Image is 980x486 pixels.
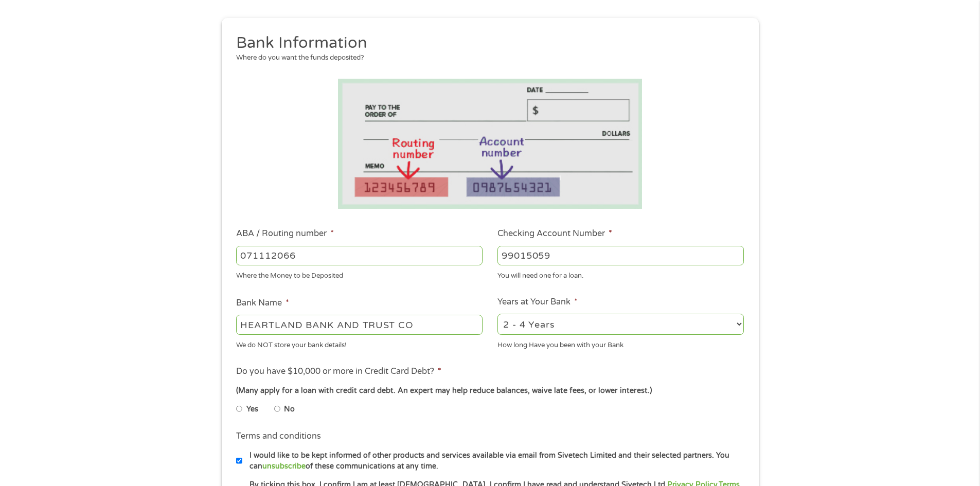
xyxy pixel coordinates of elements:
[236,298,289,309] label: Bank Name
[236,267,483,281] div: Where the Money to be Deposited
[236,53,736,63] div: Where do you want the funds deposited?
[497,297,578,308] label: Years at Your Bank
[236,385,743,397] div: (Many apply for a loan with credit card debt. An expert may help reduce balances, waive late fees...
[236,431,321,442] label: Terms and conditions
[497,267,744,281] div: You will need one for a loan.
[236,366,441,377] label: Do you have $10,000 or more in Credit Card Debt?
[236,33,736,53] h2: Bank Information
[262,462,306,471] a: unsubscribe
[242,450,747,472] label: I would like to be kept informed of other products and services available via email from Sivetech...
[284,404,295,415] label: No
[497,228,612,239] label: Checking Account Number
[497,336,744,350] div: How long Have you been with your Bank
[246,404,258,415] label: Yes
[236,228,334,239] label: ABA / Routing number
[236,246,483,265] input: 263177916
[236,336,483,350] div: We do NOT store your bank details!
[497,246,744,265] input: 345634636
[338,79,643,209] img: Routing number location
